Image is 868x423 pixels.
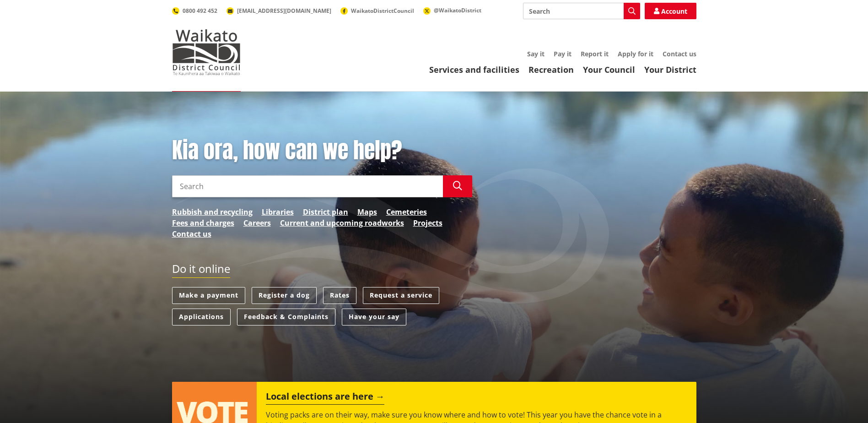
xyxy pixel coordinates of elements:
[323,287,356,304] a: Rates
[342,309,406,325] a: Have your say
[527,49,545,58] a: Say it
[172,287,245,304] a: Make a payment
[280,217,404,228] a: Current and upcoming roadworks
[226,7,331,15] a: [EMAIL_ADDRESS][DOMAIN_NAME]
[429,64,519,75] a: Services and facilities
[243,217,271,228] a: Careers
[434,6,481,14] span: @WaikatoDistrict
[357,206,377,217] a: Maps
[363,287,439,304] a: Request a service
[172,262,230,278] h2: Do it online
[172,7,217,15] a: 0800 492 452
[172,175,443,197] input: Search input
[172,137,472,164] h1: Kia ora, how can we help?
[386,206,427,217] a: Cemeteries
[618,49,653,58] a: Apply for it
[172,29,241,75] img: Waikato District Council - Te Kaunihera aa Takiwaa o Waikato
[583,64,635,75] a: Your Council
[663,49,696,58] a: Contact us
[303,206,348,217] a: District plan
[523,3,640,19] input: Search input
[172,206,253,217] a: Rubbish and recycling
[581,49,609,58] a: Report it
[644,64,696,75] a: Your District
[172,309,231,325] a: Applications
[423,6,481,14] a: @WaikatoDistrict
[172,217,234,228] a: Fees and charges
[252,287,317,304] a: Register a dog
[340,7,414,15] a: WaikatoDistrictCouncil
[645,3,696,19] a: Account
[262,206,294,217] a: Libraries
[172,228,211,239] a: Contact us
[237,7,331,15] span: [EMAIL_ADDRESS][DOMAIN_NAME]
[351,7,414,15] span: WaikatoDistrictCouncil
[528,64,574,75] a: Recreation
[183,7,217,15] span: 0800 492 452
[413,217,442,228] a: Projects
[554,49,571,58] a: Pay it
[266,391,384,405] h2: Local elections are here
[237,309,335,325] a: Feedback & Complaints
